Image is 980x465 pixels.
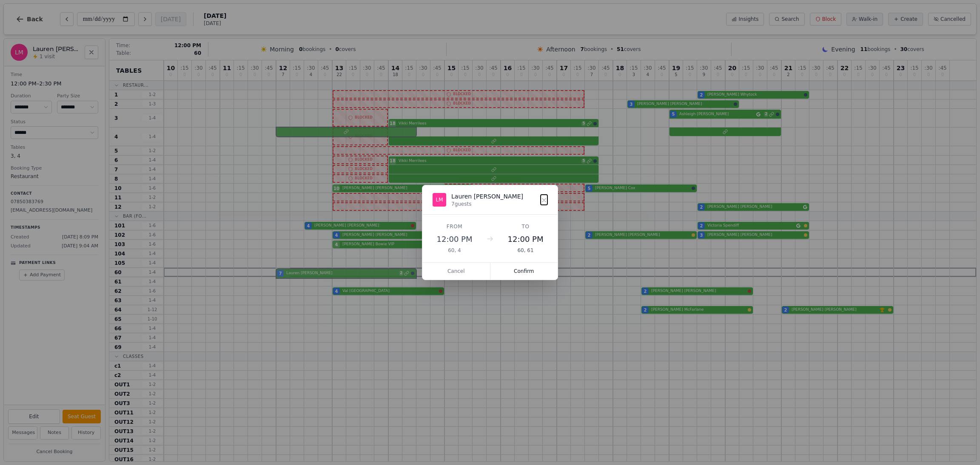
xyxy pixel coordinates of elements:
div: 12:00 PM [433,233,476,245]
div: 60, 4 [433,247,476,254]
div: 7 guests [451,201,523,207]
div: 12:00 PM [504,233,547,245]
div: To [504,223,547,230]
div: Lauren [PERSON_NAME] [451,192,523,201]
button: Cancel [422,263,490,280]
div: 60, 61 [504,247,547,254]
div: From [433,223,476,230]
button: Confirm [490,263,558,280]
div: LM [433,193,446,207]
